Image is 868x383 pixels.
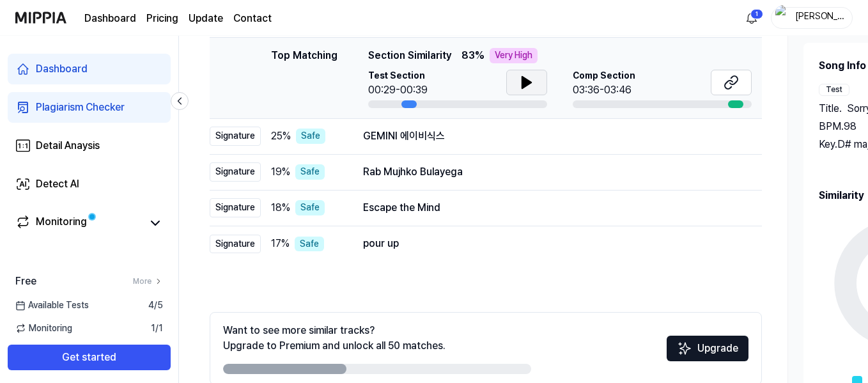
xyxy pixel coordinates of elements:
[461,48,484,63] span: 83 %
[15,214,143,232] a: Monitoring
[368,48,451,63] span: Section Similarity
[819,84,849,96] div: Test
[189,11,223,26] a: Update
[296,129,325,144] div: Safe
[271,48,337,108] div: Top Matching
[36,138,100,153] div: Detail Anaysis
[8,345,171,370] button: Get started
[667,347,748,359] a: SparklesUpgrade
[677,341,692,356] img: Sparkles
[148,299,163,312] span: 4 / 5
[133,276,163,287] a: More
[271,236,290,251] span: 17 %
[490,48,538,63] div: Very High
[84,11,136,26] a: Dashboard
[15,322,72,335] span: Monitoring
[233,11,272,26] a: Contact
[368,82,428,98] div: 00:29-00:39
[271,129,291,144] span: 25 %
[223,323,446,354] div: Want to see more similar tracks? Upgrade to Premium and unlock all 50 matches.
[819,101,842,116] span: Title .
[8,169,171,199] a: Detect AI
[36,100,125,115] div: Plagiarism Checker
[210,198,261,217] div: Signature
[151,322,163,335] span: 1 / 1
[271,164,290,180] span: 19 %
[36,214,87,232] div: Monitoring
[573,70,635,82] span: Comp Section
[744,10,759,26] img: 알림
[210,162,261,182] div: Signature
[271,200,290,215] span: 18 %
[741,8,762,28] button: 알림1
[36,176,79,192] div: Detect AI
[363,164,741,180] div: Rab Mujhko Bulayega
[368,70,428,82] span: Test Section
[295,200,325,215] div: Safe
[8,54,171,84] a: Dashboard
[794,10,844,24] div: [PERSON_NAME]
[775,5,791,31] img: profile
[363,200,741,215] div: Escape the Mind
[295,237,324,252] div: Safe
[295,164,325,180] div: Safe
[750,9,763,19] div: 1
[363,129,741,144] div: GEMINI 에이비식스
[573,82,635,98] div: 03:36-03:46
[363,236,741,251] div: pour up
[210,235,261,254] div: Signature
[146,11,178,26] a: Pricing
[36,61,88,77] div: Dashboard
[15,299,89,312] span: Available Tests
[8,92,171,123] a: Plagiarism Checker
[210,127,261,146] div: Signature
[15,274,36,289] span: Free
[667,336,748,361] button: Upgrade
[771,7,853,29] button: profile[PERSON_NAME]
[8,130,171,161] a: Detail Anaysis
